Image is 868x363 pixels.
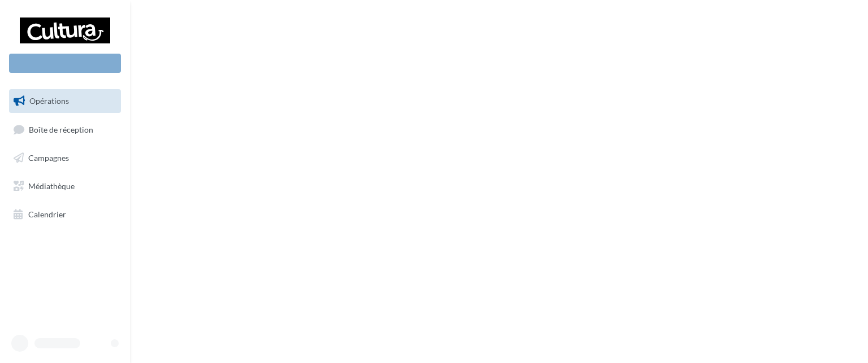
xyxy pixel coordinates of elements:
div: Nouvelle campagne [9,54,121,73]
span: Campagnes [28,153,69,163]
a: Opérations [7,89,123,113]
a: Boîte de réception [7,117,123,142]
a: Calendrier [7,203,123,226]
a: Campagnes [7,146,123,170]
span: Opérations [29,96,69,106]
span: Calendrier [28,209,66,218]
a: Médiathèque [7,174,123,198]
span: Boîte de réception [29,124,93,134]
span: Médiathèque [28,181,75,191]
